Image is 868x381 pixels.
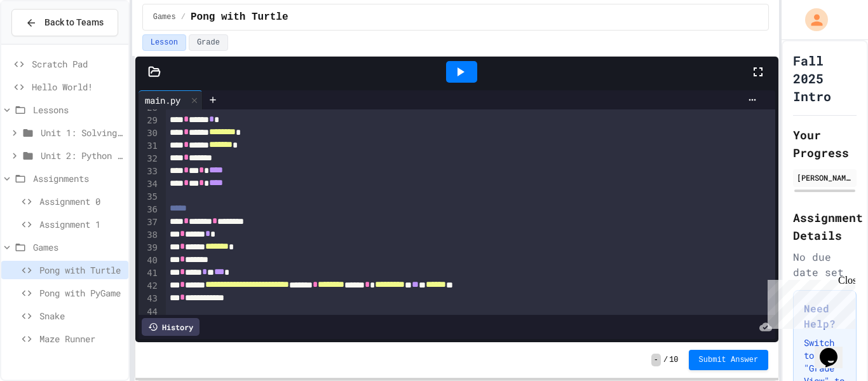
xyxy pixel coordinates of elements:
[33,240,123,254] span: Games
[689,350,769,370] button: Submit Answer
[181,12,186,22] span: /
[663,355,668,365] span: /
[41,149,123,162] span: Unit 2: Python Fundamentals
[797,172,853,183] div: [PERSON_NAME]
[153,12,176,22] span: Games
[39,218,123,231] span: Assignment 1
[191,10,288,25] span: Pong with Turtle
[139,216,159,229] div: 37
[793,209,857,244] h2: Assignment Details
[139,306,159,319] div: 44
[139,165,159,178] div: 33
[792,5,831,34] div: My Account
[139,280,159,293] div: 42
[815,330,855,368] iframe: chat widget
[139,127,159,140] div: 30
[139,191,159,204] div: 35
[33,103,123,116] span: Lessons
[139,229,159,242] div: 38
[139,293,159,305] div: 43
[32,57,123,71] span: Scratch Pad
[139,140,159,153] div: 31
[32,80,123,94] span: Hello World!
[44,16,104,29] span: Back to Teams
[33,172,123,185] span: Assignments
[793,52,857,105] h1: Fall 2025 Intro
[139,254,159,267] div: 40
[39,309,123,322] span: Snake
[142,34,186,51] button: Lesson
[651,354,661,366] span: -
[669,355,678,365] span: 10
[11,9,118,36] button: Back to Teams
[142,318,200,336] div: History
[763,275,855,329] iframe: chat widget
[5,5,88,81] div: Chat with us now!Close
[139,204,159,216] div: 36
[39,286,123,300] span: Pong with PyGame
[139,114,159,127] div: 29
[189,34,228,51] button: Grade
[139,242,159,254] div: 39
[699,355,759,365] span: Submit Answer
[39,195,123,208] span: Assignment 0
[793,126,857,162] h2: Your Progress
[139,90,203,109] div: main.py
[139,178,159,191] div: 34
[39,332,123,345] span: Maze Runner
[139,267,159,280] div: 41
[793,249,857,280] div: No due date set
[41,126,123,139] span: Unit 1: Solving Problems in Computer Science
[139,94,187,107] div: main.py
[139,153,159,165] div: 32
[39,263,123,277] span: Pong with Turtle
